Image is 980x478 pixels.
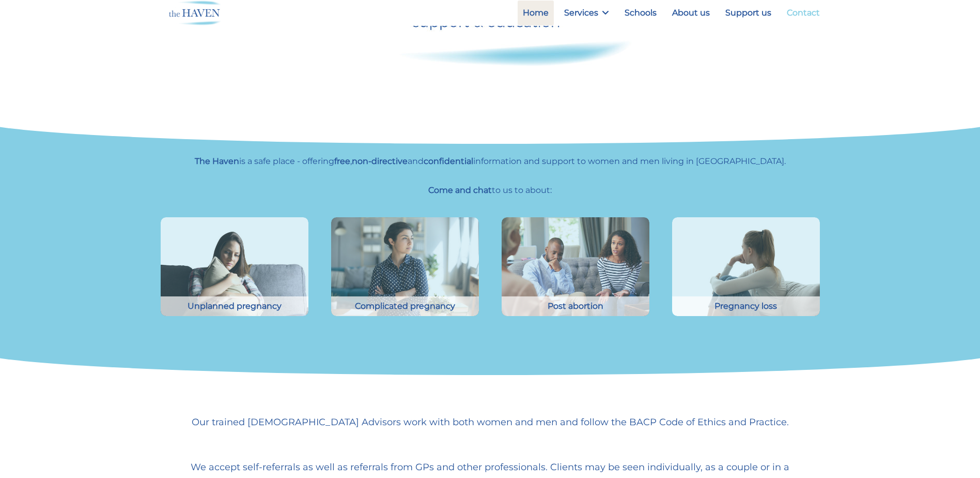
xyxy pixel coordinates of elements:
strong: free [334,156,350,166]
a: About us [667,1,715,25]
a: Young couple in crisis trying solve problem during counselling Post abortion [502,308,649,318]
img: Young woman discussing pregnancy problems with counsellor [331,217,479,316]
strong: Come and chat [428,185,492,195]
strong: The Haven [195,156,239,166]
div: Complicated pregnancy [331,296,479,316]
div: Post abortion [502,296,649,316]
div: Unplanned pregnancy [161,296,308,316]
strong: confidential [424,156,473,166]
a: Support us [720,1,776,25]
img: Side view young woman looking away at window sitting on couch at home [672,217,820,316]
a: Services [559,1,614,25]
strong: non-directive [352,156,408,166]
a: Front view of a sad girl embracing a pillow sitting on a couch Unplanned pregnancy [161,308,308,318]
a: Young woman discussing pregnancy problems with counsellor Complicated pregnancy [331,308,479,318]
img: Front view of a sad girl embracing a pillow sitting on a couch [161,217,308,316]
a: Contact [782,1,825,25]
a: Schools [619,1,662,25]
a: Side view young woman looking away at window sitting on couch at home Pregnancy loss [672,308,820,318]
p: Our trained [DEMOGRAPHIC_DATA] Advisors work with both women and men and follow the BACP Code of ... [181,414,799,430]
div: Pregnancy loss [672,296,820,316]
img: Young couple in crisis trying solve problem during counselling [502,217,649,316]
a: Home [518,1,554,25]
